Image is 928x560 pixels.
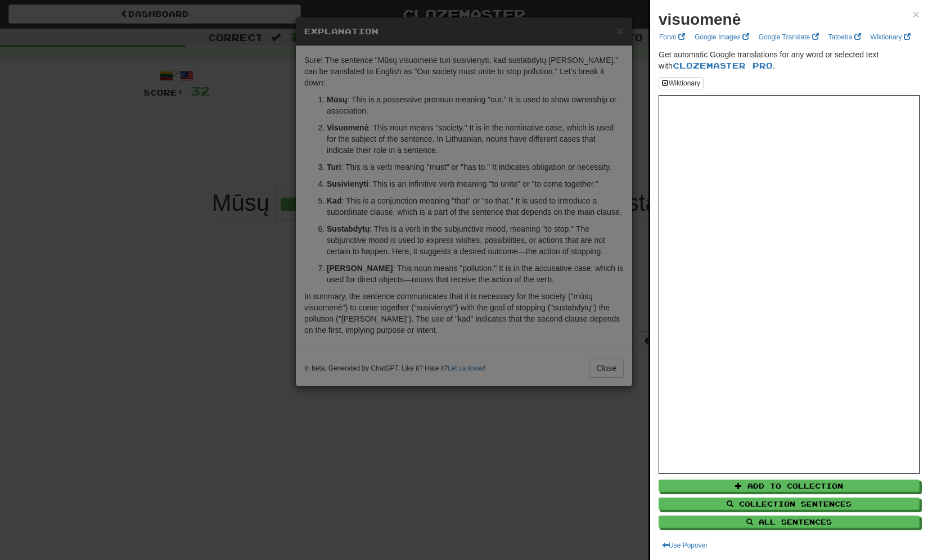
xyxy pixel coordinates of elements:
[659,49,920,71] p: Get automatic Google translations for any word or selected text with .
[913,8,920,21] span: ×
[656,31,688,43] a: Forvo
[825,31,864,43] a: Tatoeba
[913,8,920,20] button: Close
[659,516,920,528] button: All Sentences
[659,498,920,510] button: Collection Sentences
[755,31,822,43] a: Google Translate
[659,77,704,89] button: Wiktionary
[659,539,711,552] button: Use Popover
[659,11,741,28] strong: visuomenė
[691,31,753,43] a: Google Images
[659,480,920,492] button: Add to Collection
[867,31,914,43] a: Wiktionary
[673,61,773,70] a: Clozemaster Pro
